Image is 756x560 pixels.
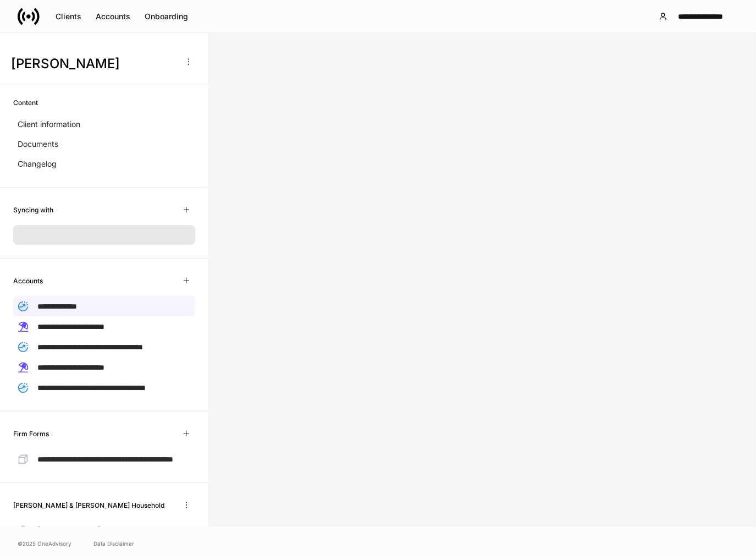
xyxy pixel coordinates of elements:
[13,134,195,154] a: Documents
[145,11,188,22] div: Onboarding
[11,55,175,73] h3: [PERSON_NAME]
[13,114,195,134] a: Client information
[137,8,195,25] button: Onboarding
[13,154,195,174] a: Changelog
[56,11,81,22] div: Clients
[13,205,53,215] h6: Syncing with
[18,139,58,150] p: Documents
[96,11,130,22] div: Accounts
[13,429,49,439] h6: Firm Forms
[48,8,89,25] button: Clients
[13,500,164,510] h6: [PERSON_NAME] & [PERSON_NAME] Household
[37,525,101,536] p: [PERSON_NAME]
[93,539,134,548] a: Data Disclaimer
[89,8,137,25] button: Accounts
[13,276,43,286] h6: Accounts
[13,520,195,540] a: [PERSON_NAME]
[13,97,38,108] h6: Content
[18,158,57,169] p: Changelog
[18,539,71,548] span: © 2025 OneAdvisory
[18,119,80,130] p: Client information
